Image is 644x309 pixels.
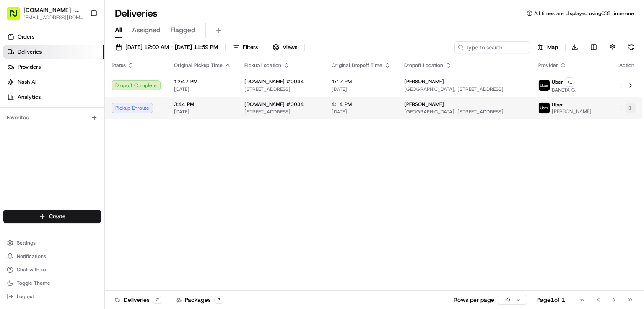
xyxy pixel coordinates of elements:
[244,62,281,69] span: Pickup Location
[244,108,318,115] span: [STREET_ADDRESS]
[70,129,73,136] span: •
[17,253,46,260] span: Notifications
[3,30,104,44] a: Orders
[538,62,558,69] span: Provider
[3,210,101,223] button: Create
[59,207,101,214] a: Powered byPylon
[8,33,153,46] p: Welcome 👋
[3,277,101,289] button: Toggle Theme
[547,44,558,51] span: Map
[153,296,162,304] div: 2
[18,80,33,95] img: 1738778727109-b901c2ba-d612-49f7-a14d-d897ce62d23f
[552,87,576,93] span: BANETA G.
[404,108,525,115] span: [GEOGRAPHIC_DATA], [STREET_ADDRESS]
[332,62,382,69] span: Original Dropoff Time
[8,8,25,25] img: Nash
[8,80,23,95] img: 1736555255976-a54dd68f-1ca7-489b-9aae-adbdc363a1c4
[243,44,258,51] span: Filters
[537,296,565,304] div: Page 1 of 1
[112,41,222,53] button: [DATE] 12:00 AM - [DATE] 11:59 PM
[18,78,36,86] span: Nash AI
[17,293,34,300] span: Log out
[171,25,195,35] span: Flagged
[3,237,101,249] button: Settings
[3,264,101,276] button: Chat with us!
[132,25,161,35] span: Assigned
[174,101,231,108] span: 3:44 PM
[8,121,22,135] img: Angelique Valdez
[130,107,153,117] button: See all
[23,6,83,14] button: [DOMAIN_NAME] - [GEOGRAPHIC_DATA]
[332,86,391,93] span: [DATE]
[18,63,41,71] span: Providers
[26,129,68,136] span: [PERSON_NAME]
[8,108,56,115] div: Past conversations
[49,213,65,220] span: Create
[283,44,297,51] span: Views
[3,3,87,23] button: [DOMAIN_NAME] - [GEOGRAPHIC_DATA][EMAIL_ADDRESS][DOMAIN_NAME]
[112,62,126,69] span: Status
[28,152,31,159] span: •
[552,79,563,85] span: Uber
[38,80,138,88] div: Start new chat
[552,108,592,115] span: [PERSON_NAME]
[539,80,550,91] img: uber-new-logo.jpeg
[626,41,637,53] button: Refresh
[32,152,49,159] span: [DATE]
[71,188,78,194] div: 💻
[5,183,68,198] a: 📗Knowledge Base
[3,250,101,262] button: Notifications
[18,48,42,56] span: Deliveries
[3,111,101,124] div: Favorites
[22,54,138,62] input: Clear
[3,291,101,302] button: Log out
[115,7,158,20] h1: Deliveries
[38,88,115,95] div: We're available if you need us!
[404,101,444,108] span: [PERSON_NAME]
[83,207,101,214] span: Pylon
[3,75,104,89] a: Nash AI
[174,62,223,69] span: Original Pickup Time
[332,108,391,115] span: [DATE]
[17,280,50,286] span: Toggle Theme
[269,41,301,53] button: Views
[17,130,23,136] img: 1736555255976-a54dd68f-1ca7-489b-9aae-adbdc363a1c4
[18,93,41,101] span: Analytics
[565,77,574,87] button: +1
[332,78,391,85] span: 1:17 PM
[68,183,138,198] a: 💻API Documentation
[3,90,104,104] a: Analytics
[115,25,122,35] span: All
[174,108,231,115] span: [DATE]
[23,14,83,21] button: [EMAIL_ADDRESS][DOMAIN_NAME]
[618,62,636,69] div: Action
[3,45,104,59] a: Deliveries
[74,129,91,136] span: [DATE]
[214,296,223,304] div: 2
[244,86,318,93] span: [STREET_ADDRESS]
[17,266,47,273] span: Chat with us!
[539,103,550,113] img: uber-new-logo.jpeg
[332,101,391,108] span: 4:14 PM
[244,78,304,85] span: [DOMAIN_NAME] #0034
[533,41,562,53] button: Map
[18,33,34,41] span: Orders
[404,78,444,85] span: [PERSON_NAME]
[79,187,135,195] span: API Documentation
[229,41,262,53] button: Filters
[404,62,443,69] span: Dropoff Location
[3,60,104,74] a: Providers
[125,44,218,51] span: [DATE] 12:00 AM - [DATE] 11:59 PM
[404,86,525,93] span: [GEOGRAPHIC_DATA], [STREET_ADDRESS]
[115,296,162,304] div: Deliveries
[17,187,64,195] span: Knowledge Base
[454,296,494,304] p: Rows per page
[534,10,634,17] span: All times are displayed using CDT timezone
[174,78,231,85] span: 12:47 PM
[454,41,530,53] input: Type to search
[8,188,15,194] div: 📗
[244,101,304,108] span: [DOMAIN_NAME] #0034
[17,239,36,246] span: Settings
